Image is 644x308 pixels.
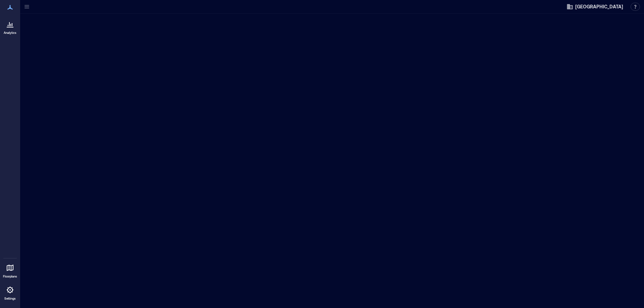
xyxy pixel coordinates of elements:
[565,1,625,12] button: [GEOGRAPHIC_DATA]
[4,297,16,301] p: Settings
[1,260,19,281] a: Floorplans
[2,16,18,37] a: Analytics
[2,282,18,303] a: Settings
[3,274,17,279] p: Floorplans
[4,31,16,35] p: Analytics
[575,3,623,10] span: [GEOGRAPHIC_DATA]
